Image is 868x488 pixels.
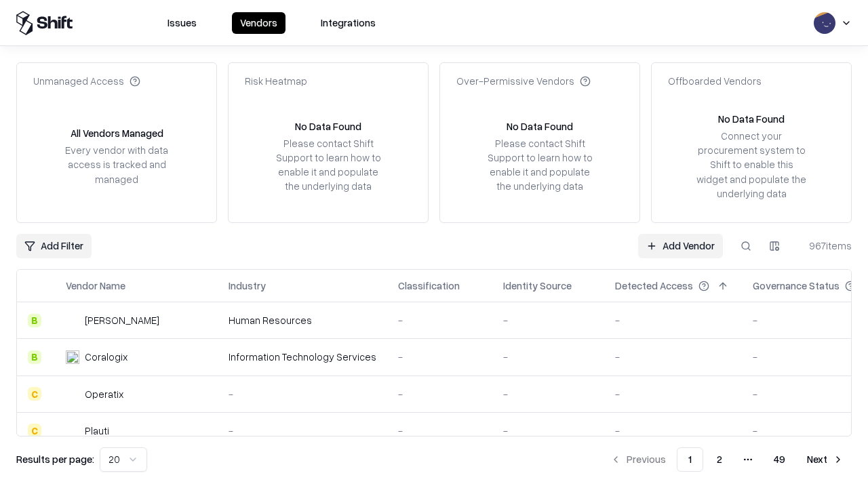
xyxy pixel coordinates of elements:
div: Information Technology Services [229,350,376,364]
div: All Vendors Managed [71,126,163,140]
div: Over-Permissive Vendors [456,74,591,88]
div: B [28,314,41,327]
div: Human Resources [229,313,376,327]
div: [PERSON_NAME] [85,313,159,327]
button: Add Filter [16,234,92,258]
div: - [503,350,593,364]
p: Results per page: [16,452,94,466]
div: 967 items [797,239,852,253]
div: - [503,424,593,438]
div: - [229,387,376,401]
div: Detected Access [615,279,693,293]
button: 2 [706,447,733,472]
div: No Data Found [507,119,573,134]
button: Integrations [313,12,384,34]
div: Risk Heatmap [245,74,307,88]
div: - [398,350,481,364]
button: 49 [763,447,796,472]
img: Operatix [66,387,79,401]
div: - [503,387,593,401]
img: Plauti [66,424,79,437]
div: - [398,313,481,327]
div: Coralogix [85,350,127,364]
div: - [398,424,481,438]
div: Vendor Name [66,279,125,293]
div: Please contact Shift Support to learn how to enable it and populate the underlying data [484,136,596,194]
img: Deel [66,314,79,327]
div: B [28,350,41,364]
div: - [503,313,593,327]
div: - [615,387,731,401]
div: - [229,424,376,438]
a: Add Vendor [638,234,723,258]
div: No Data Found [295,119,361,134]
div: C [28,424,41,437]
div: Industry [229,279,266,293]
div: Offboarded Vendors [668,74,762,88]
div: - [615,313,731,327]
div: Unmanaged Access [33,74,140,88]
div: - [615,350,731,364]
nav: pagination [602,447,852,472]
div: Governance Status [753,279,840,293]
div: Identity Source [503,279,572,293]
div: Connect your procurement system to Shift to enable this widget and populate the underlying data [695,129,808,201]
div: Every vendor with data access is tracked and managed [60,143,173,186]
div: Classification [398,279,460,293]
img: Coralogix [66,350,79,364]
div: No Data Found [718,112,785,126]
button: Next [799,447,852,472]
button: Issues [159,12,205,34]
div: C [28,387,41,401]
div: Please contact Shift Support to learn how to enable it and populate the underlying data [272,136,384,194]
div: Plauti [85,424,109,438]
div: - [615,424,731,438]
button: Vendors [232,12,285,34]
div: - [398,387,481,401]
button: 1 [677,447,703,472]
div: Operatix [85,387,123,401]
